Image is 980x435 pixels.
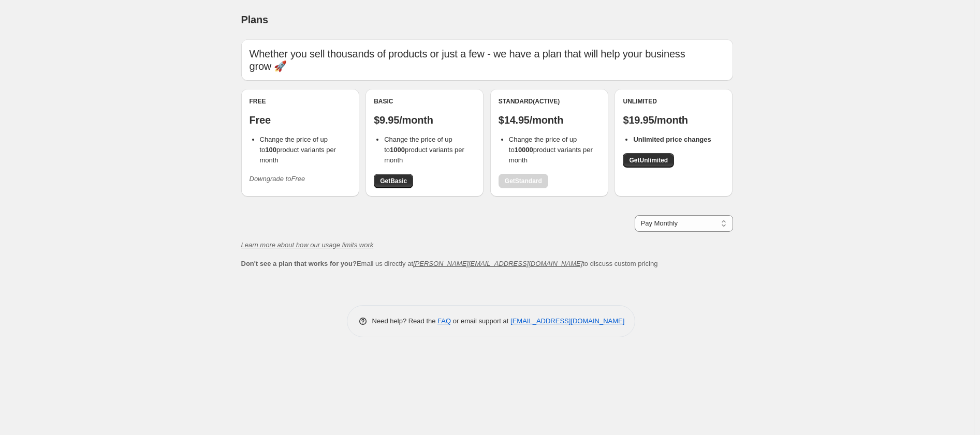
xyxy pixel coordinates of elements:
[374,97,475,106] div: Basic
[390,146,405,154] b: 1000
[437,317,451,325] a: FAQ
[623,153,674,168] a: GetUnlimited
[243,171,312,187] button: Downgrade toFree
[250,48,725,72] p: Whether you sell thousands of products or just a few - we have a plan that will help your busines...
[380,177,407,185] span: Get Basic
[374,174,413,188] a: GetBasic
[499,114,600,126] p: $14.95/month
[374,114,475,126] p: $9.95/month
[510,317,624,325] a: [EMAIL_ADDRESS][DOMAIN_NAME]
[241,14,268,25] span: Plans
[633,136,711,143] b: Unlimited price changes
[629,156,668,164] span: Get Unlimited
[260,136,336,164] span: Change the price of up to product variants per month
[384,136,464,164] span: Change the price of up to product variants per month
[241,260,357,267] b: Don't see a plan that works for you?
[241,241,374,249] a: Learn more about how our usage limits work
[265,146,276,154] b: 100
[250,175,305,183] i: Downgrade to Free
[515,146,533,154] b: 10000
[372,317,438,325] span: Need help? Read the
[509,136,593,164] span: Change the price of up to product variants per month
[250,97,351,106] div: Free
[623,97,724,106] div: Unlimited
[250,114,351,126] p: Free
[451,317,510,325] span: or email support at
[241,260,658,267] span: Email us directly at to discuss custom pricing
[413,260,582,267] a: [PERSON_NAME][EMAIL_ADDRESS][DOMAIN_NAME]
[623,114,724,126] p: $19.95/month
[499,97,600,106] div: Standard (Active)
